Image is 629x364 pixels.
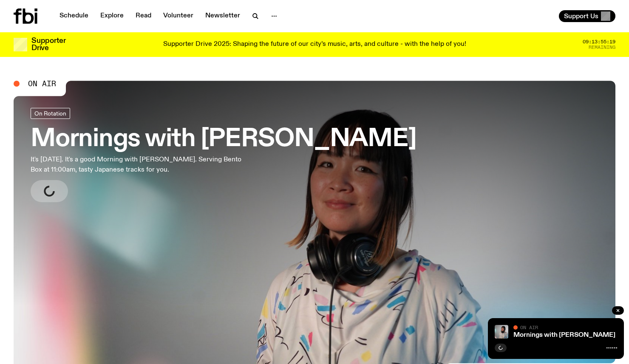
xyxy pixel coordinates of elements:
span: On Air [28,80,56,87]
a: Mornings with [PERSON_NAME]It's [DATE]. It's a good Morning with [PERSON_NAME]. Serving Bento Box... [31,108,416,202]
a: On Rotation [31,108,70,119]
a: Read [130,10,156,22]
span: Remaining [589,45,615,50]
span: 09:13:55:19 [583,40,615,44]
a: Explore [95,10,129,22]
p: Supporter Drive 2025: Shaping the future of our city’s music, arts, and culture - with the help o... [163,41,466,48]
a: Mornings with [PERSON_NAME] [513,332,615,339]
button: Support Us [559,10,615,22]
img: Kana Frazer is smiling at the camera with her head tilted slightly to her left. She wears big bla... [495,325,508,339]
h3: Supporter Drive [31,37,65,52]
a: Schedule [54,10,93,22]
span: On Rotation [34,110,66,116]
span: Support Us [564,12,598,20]
a: Volunteer [158,10,198,22]
h3: Mornings with [PERSON_NAME] [31,127,416,151]
p: It's [DATE]. It's a good Morning with [PERSON_NAME]. Serving Bento Box at 11:00am, tasty Japanese... [31,155,248,175]
a: Newsletter [200,10,245,22]
span: On Air [520,324,538,330]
